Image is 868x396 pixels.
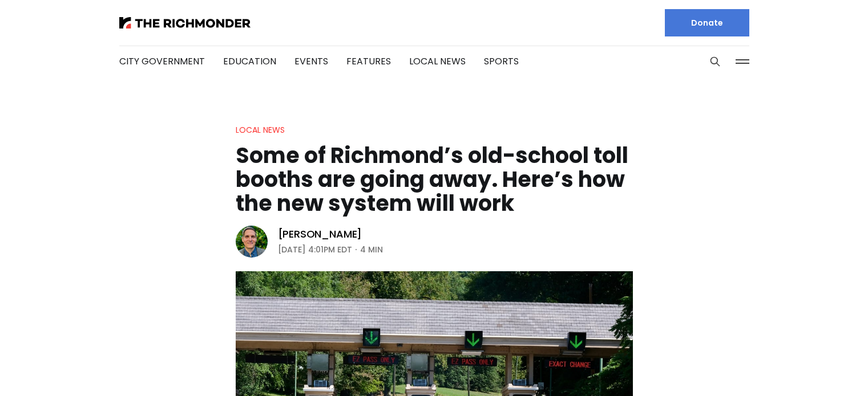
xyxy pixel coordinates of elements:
[409,55,466,68] a: Local News
[360,243,383,256] span: 4 min
[278,227,362,241] a: [PERSON_NAME]
[119,17,251,28] img: The Richmonder
[294,55,328,68] a: Events
[278,243,352,256] time: [DATE] 4:01PM EDT
[484,55,519,68] a: Sports
[236,226,268,258] img: Graham Moomaw
[236,144,633,215] h1: Some of Richmond’s old-school toll booths are going away. Here’s how the new system will work
[772,340,868,396] iframe: portal-trigger
[346,55,391,68] a: Features
[119,55,205,68] a: City Government
[665,9,749,36] a: Donate
[236,124,285,136] a: Local News
[706,53,724,70] button: Search this site
[223,55,276,68] a: Education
